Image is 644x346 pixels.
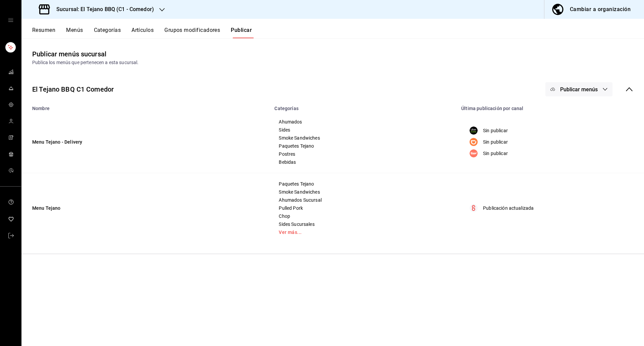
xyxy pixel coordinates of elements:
[570,5,631,14] div: Cambiar a organización
[21,102,270,111] th: Nombre
[279,214,449,218] span: Chop
[279,182,449,186] span: Paquetes Tejano
[560,86,598,93] span: Publicar menús
[32,49,106,59] div: Publicar menús sucursal
[270,102,457,111] th: Categorías
[21,102,644,243] table: menu maker table for brand
[483,205,534,212] p: Publicación actualizada
[279,230,449,235] a: Ver más...
[483,150,508,157] p: Sin publicar
[279,222,449,227] span: Sides Sucursales
[51,5,154,13] h3: Sucursal: El Tejano BBQ (C1 - Comedor)
[231,27,252,38] button: Publicar
[279,160,449,164] span: Bebidas
[131,27,154,38] button: Artículos
[457,102,644,111] th: Última publicación por canal
[279,128,449,132] span: Sides
[21,111,270,173] td: Menu Tejano - Delivery
[279,206,449,210] span: Pulled Pork
[279,119,449,124] span: Ahumados
[279,152,449,156] span: Postres
[279,136,449,140] span: Smoke Sandwiches
[483,139,508,146] p: Sin publicar
[94,27,121,38] button: Categorías
[279,144,449,148] span: Paquetes Tejano
[32,27,644,38] div: navigation tabs
[279,198,449,202] span: Ahumados Sucursal
[32,59,633,66] div: Publica los menús que pertenecen a esta sucursal.
[8,17,13,23] button: open drawer
[279,190,449,194] span: Smoke Sandwiches
[66,27,83,38] button: Menús
[545,82,612,96] button: Publicar menús
[32,27,55,38] button: Resumen
[483,127,508,134] p: Sin publicar
[32,84,114,94] div: El Tejano BBQ C1 Comedor
[164,27,220,38] button: Grupos modificadores
[21,173,270,243] td: Menu Tejano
